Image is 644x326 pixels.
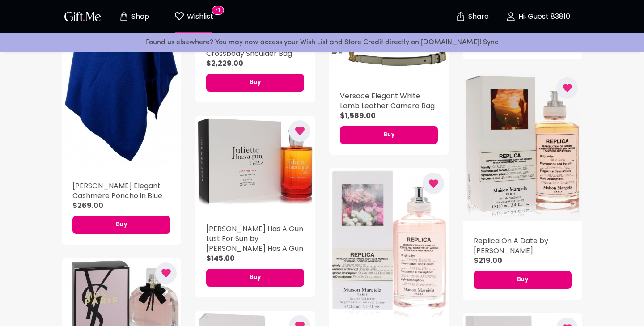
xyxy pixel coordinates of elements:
[206,78,304,88] span: Buy
[483,39,498,46] a: Sync
[206,269,304,287] button: Buy
[340,111,438,121] p: $1,589.00
[466,13,489,21] p: Share
[72,216,170,234] button: Buy
[463,73,582,221] div: Replica On A Date by Maison Margiela
[474,256,572,266] p: $219.00
[169,2,218,31] button: Wishlist page
[72,181,170,201] h5: [PERSON_NAME] Elegant Cashmere Poncho in Blue
[72,201,170,211] p: $269.00
[206,254,304,263] p: $145.00
[455,11,466,22] img: secure
[474,271,572,289] button: Buy
[206,273,304,283] span: Buy
[340,126,438,144] button: Buy
[474,275,572,285] span: Buy
[474,236,572,256] h5: Replica On A Date by [PERSON_NAME]
[206,74,304,92] button: Buy
[329,168,449,322] div: Replica Flower Market by Maison Margiela
[516,13,570,21] p: Hi, Guest 83810
[493,2,582,31] button: Hi, Guest 83810
[185,11,213,22] p: Wishlist
[206,59,304,68] p: $2,229.00
[206,224,304,254] h5: [PERSON_NAME] Has A Gun Lust For Sun by [PERSON_NAME] Has A Gun
[72,220,170,230] span: Buy
[340,91,438,111] h5: Versace Elegant White Lamb Leather Camera Bag
[195,116,315,209] div: Juliette Has A Gun Lust For Sun by Juliette Has A Gun
[129,13,149,21] p: Shop
[212,6,224,15] span: 71
[109,2,158,31] button: Store page
[340,130,438,140] span: Buy
[62,11,104,22] button: GiftMe Logo
[456,1,487,32] button: Share
[63,10,103,23] img: GiftMe Logo
[7,37,637,48] p: Found us elsewhere? You may now access your Wish List and Store Credit directly on [DOMAIN_NAME]!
